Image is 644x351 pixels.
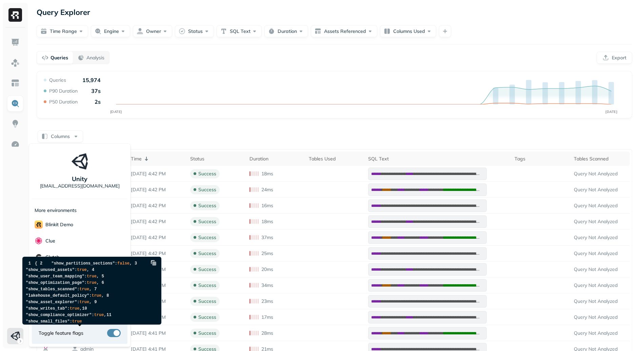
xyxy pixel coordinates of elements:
img: Unity [72,153,88,170]
span: "show_small_files" [26,319,70,324]
span: , [104,313,106,317]
span: true [79,287,89,292]
span: : [115,261,117,266]
span: : [75,268,77,272]
span: true [92,293,101,298]
span: "show_partitions_sections" [52,261,115,266]
span: , [89,287,92,292]
span: , [79,306,82,311]
p: More environments [35,207,77,214]
span: Toggle feature flags [39,330,83,336]
span: : [84,274,87,279]
span: true [87,280,97,285]
span: : [70,319,72,324]
img: Clutch [35,253,43,261]
span: : [92,313,94,317]
span: false [117,261,129,266]
span: : [77,300,79,305]
span: "show_unused_assets" [26,268,75,272]
span: "show_user_team_mapping" [26,274,84,279]
span: 6 [99,281,108,285]
p: Clue [45,238,55,244]
code: } [26,261,146,330]
span: 3 [132,261,141,266]
span: : [84,280,87,285]
span: , [87,268,89,272]
span: , [89,300,92,305]
span: true [94,313,104,317]
span: , [97,280,99,285]
p: Unity [72,175,87,183]
span: 2 [37,261,46,266]
span: "show_tables_scanned" [26,287,77,292]
p: [EMAIL_ADDRESS][DOMAIN_NAME] [40,183,120,189]
span: true [79,300,89,305]
img: Clue [35,237,43,245]
span: 4 [89,268,98,272]
span: 5 [99,274,108,279]
span: , [101,293,104,298]
span: 10 [82,307,91,311]
span: 11 [106,313,116,317]
span: "show_optimization_page" [26,280,84,285]
span: 7 [92,287,101,292]
span: true [77,268,87,272]
p: Clutch [45,254,59,260]
span: true [70,306,80,311]
span: true [87,274,97,279]
img: Copy [150,259,157,266]
img: Blinkit Demo [35,220,43,229]
span: "show_asset_explorer" [26,300,77,305]
span: , [129,261,132,266]
span: "show_compliance_optimizer" [26,313,92,317]
span: , [97,274,99,279]
span: 1 [26,261,35,266]
p: Blinkit Demo [45,221,73,228]
span: true [72,319,82,324]
span: "show_writes_tab" [26,306,67,311]
span: 8 [104,294,113,298]
span: : [89,293,92,298]
span: "lakehouse_default_policy" [26,293,89,298]
span: : [77,287,79,292]
span: { [35,261,37,266]
span: 9 [92,300,101,305]
span: : [67,306,69,311]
